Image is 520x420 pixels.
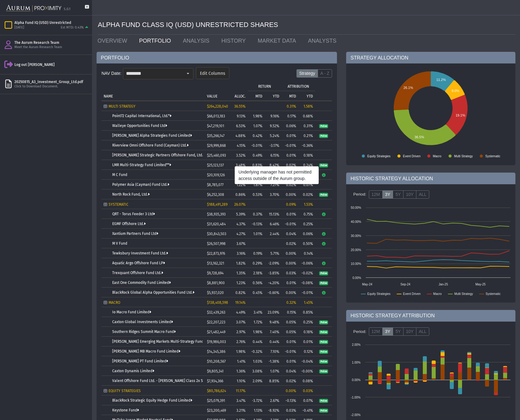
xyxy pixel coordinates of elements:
p: YTD [307,94,313,98]
span: 3.07% [236,320,246,324]
a: OVERVIEW [93,35,135,47]
td: 0.45% [248,288,265,297]
td: 0.14% [298,248,315,258]
span: 4.49% [236,310,246,315]
td: -0.00% [298,366,315,376]
td: 5.71% [265,248,281,258]
td: 1.98% [248,327,265,337]
div: 1.45% [300,300,313,305]
td: -0.04% [298,356,315,366]
span: $9,728,694 [207,271,224,275]
a: Pulse [319,398,328,403]
span: 6.53% [236,124,246,128]
text: Event Driven [403,155,421,158]
img: Aurum-Proximity%20white.svg [6,2,61,15]
div: 20250815_A3_Investment_Group_Ltd.pdf [14,79,90,84]
span: $30,843,503 [207,232,226,236]
td: 0.00% [281,258,298,268]
td: 0.17% [281,111,298,121]
label: 12M [369,190,383,199]
span: $8,881,900 [207,281,225,285]
td: 1.03% [248,356,265,366]
p: RETURN [258,84,271,89]
text: 20.00% [351,248,361,252]
td: 0.01% [281,278,298,288]
td: Column MTD [281,91,298,101]
text: 0.00% [353,276,361,280]
td: -1.38% [265,356,281,366]
span: 1.82% [236,261,246,265]
td: -0.01% [298,288,315,297]
span: Pulse [319,399,328,403]
a: North Rock Fund, Ltd. [112,192,150,197]
td: 0.42% [248,131,265,140]
p: YTD [273,94,279,98]
a: Caxton Global Investments Limited [112,320,173,324]
span: 19.14% [235,300,246,305]
span: $25,123,137 [207,163,224,167]
div: 5.0.1 [64,7,71,12]
span: $32,439,263 [207,310,225,315]
div: HISTORIC STRATEGY ATTRIBUTION [346,310,515,322]
a: M C Fund [112,173,127,177]
a: Tewksbury Investment Fund Ltd. [112,251,168,255]
span: 1.23% [236,281,246,285]
span: $13,162,321 [207,261,224,265]
td: 0.44% [265,337,281,346]
text: 8.0% [452,89,459,93]
span: MACRO [109,300,120,305]
span: $29,999,868 [207,143,226,148]
a: HISTORY [217,35,253,47]
label: 5Y [393,190,403,199]
span: $38,935,393 [207,212,226,216]
span: 0.82% [235,291,246,295]
a: Pulse [319,369,328,373]
text: Sep-24 [400,283,411,286]
td: -4.20% [265,278,281,288]
td: 0.02% [298,189,315,199]
td: 7.10% [265,346,281,356]
a: BlackRock Global Alpha Opportunities Fund Ltd. [112,290,194,295]
span: $188,491,289 [207,202,227,207]
td: -0.08% [298,278,315,288]
td: 0.25% [298,219,315,229]
text: Multi Strategy [454,155,473,158]
text: 40.00% [351,220,361,223]
span: $138,408,598 [207,300,228,305]
a: Pulse [319,281,328,285]
a: Pulse [319,408,328,412]
label: ALL [416,327,429,336]
td: 8.42% [265,160,281,170]
a: Pulse [319,192,328,197]
td: 0.07% [298,180,315,189]
label: 12M [369,327,383,336]
a: Keystone Fund [112,408,139,412]
text: Multi Strategy [454,292,473,296]
span: Pulse [319,320,328,325]
td: 7.40% [265,327,281,337]
td: 0.15% [281,307,298,317]
td: -0.06% [298,258,315,268]
span: $6,252,308 [207,193,224,197]
td: 0.37% [248,209,265,219]
text: 36.5% [415,135,424,139]
td: 0.05% [281,317,298,327]
td: 9.16% [265,111,281,121]
label: 5Y [393,327,403,336]
td: Column VALUE [205,81,228,101]
div: Alpha Fund IQ (USD) Unrestricted [14,20,90,25]
a: Polymer Asia (Cayman) Fund Ltd. [112,182,169,187]
td: 2.44% [265,229,281,239]
a: East One Commodity Fund Limited [112,281,171,285]
a: Pulse [319,320,328,324]
span: 5.39% [236,212,246,216]
td: -3.17% [265,140,281,150]
span: $22,873,976 [207,251,225,256]
span: Pulse [319,163,328,168]
text: May-24 [362,283,373,286]
td: 0.19% [248,248,265,258]
p: NAME [104,94,113,98]
span: $22,207,223 [207,320,225,324]
a: MARKET DATA [253,35,303,47]
td: Column YTD [265,91,281,101]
